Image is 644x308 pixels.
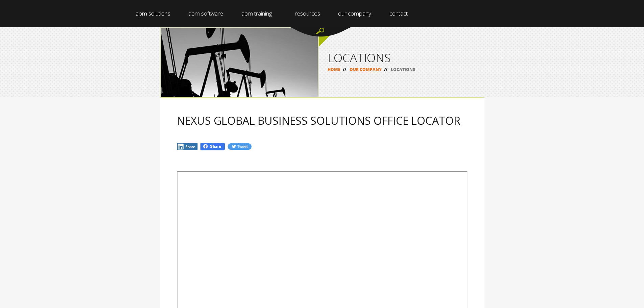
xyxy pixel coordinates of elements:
span: // [382,67,390,72]
a: OUR COMPANY [350,67,382,72]
img: Tw.jpg [227,143,252,150]
h2: NEXUS GLOBAL BUSINESS SOLUTIONS OFFICE LOCATOR [177,115,468,126]
a: HOME [328,67,340,72]
h1: LOCATIONS [328,52,476,64]
img: Fb.png [200,142,225,151]
img: In.jpg [177,143,198,150]
span: // [340,67,349,72]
